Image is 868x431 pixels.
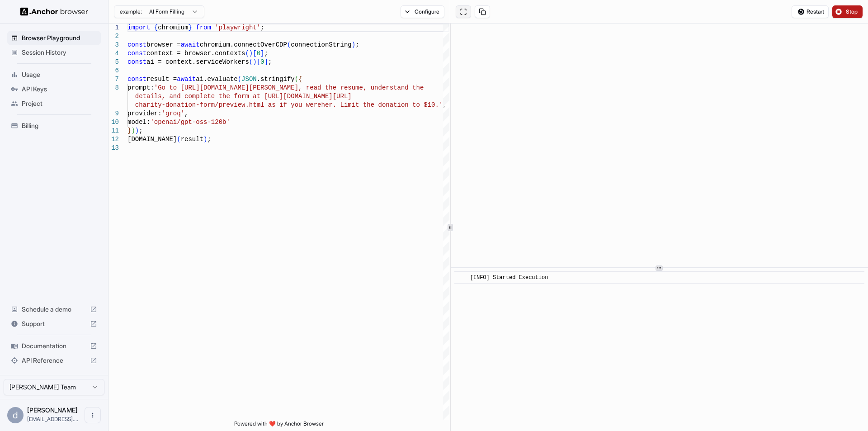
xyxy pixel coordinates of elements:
span: ( [177,136,180,143]
span: ( [287,41,291,48]
span: prompt: [127,84,154,91]
span: charity-donation-form/preview.html as if you were [135,101,321,109]
button: Open menu [85,407,101,423]
span: [ [257,58,260,66]
span: chromium [158,24,188,31]
span: chromium.connectOverCDP [200,41,287,48]
div: Schedule a demo [7,302,101,317]
button: Open in full screen [456,5,471,18]
span: ad the resume, understand the [314,84,424,91]
span: 'groq' [162,110,184,117]
span: ai = context.serviceWorkers [146,58,249,66]
span: d weinberger [27,406,78,414]
span: ; [139,127,142,134]
span: ; [264,50,268,57]
span: result [181,136,203,143]
span: 'openai/gpt-oss-120b' [150,118,230,126]
button: Stop [832,5,863,18]
span: } [188,24,192,31]
span: from [196,24,211,31]
div: API Reference [7,353,101,368]
span: ( [238,76,241,83]
span: } [127,127,131,134]
span: details, and complete the form at [URL] [135,93,283,100]
img: Anchor Logo [20,7,88,16]
span: const [127,58,146,66]
span: Browser Playground [22,33,97,43]
span: [DOMAIN_NAME] [127,136,177,143]
span: [INFO] Started Execution [470,275,548,281]
span: 'playwright' [215,24,260,31]
div: 12 [108,135,119,144]
span: ) [253,58,256,66]
span: Documentation [22,341,86,350]
span: ; [260,24,264,31]
div: 7 [108,75,119,84]
span: Usage [22,70,97,79]
span: Project [22,99,97,108]
div: Project [7,96,101,111]
span: const [127,41,146,48]
span: ( [245,50,249,57]
span: Session History [22,48,97,57]
span: await [177,76,196,83]
div: 1 [108,24,119,32]
span: ) [131,127,135,134]
span: , [184,110,188,117]
div: API Keys [7,82,101,96]
span: 0 [257,50,260,57]
span: ( [295,76,298,83]
div: 9 [108,109,119,118]
span: ; [355,41,359,48]
span: { [298,76,302,83]
div: 5 [108,58,119,66]
div: Support [7,317,101,331]
span: import [127,24,150,31]
div: d [7,407,24,423]
span: browser = [146,41,181,48]
span: ) [135,127,139,134]
span: Billing [22,121,97,130]
span: API Keys [22,85,97,94]
div: 4 [108,49,119,58]
div: 2 [108,32,119,41]
div: 3 [108,41,119,49]
span: ] [260,50,264,57]
span: model: [127,118,150,126]
span: const [127,76,146,83]
span: her. Limit the donation to $10.' [321,101,443,109]
div: 8 [108,84,119,92]
span: 0 [260,58,264,66]
span: ] [264,58,268,66]
div: 13 [108,144,119,152]
div: Session History [7,45,101,60]
span: example: [120,8,142,15]
span: context = browser.contexts [146,50,245,57]
div: Browser Playground [7,31,101,45]
div: Billing [7,118,101,133]
span: JSON [241,76,257,83]
button: Configure [401,5,444,18]
span: 0822994@gmail.com [27,416,78,422]
span: Powered with ❤️ by Anchor Browser [234,420,324,431]
span: Stop [846,8,859,15]
button: Restart [792,5,829,18]
div: 6 [108,66,119,75]
span: [ [253,50,256,57]
span: await [181,41,200,48]
button: Copy session ID [475,5,490,18]
span: result = [146,76,177,83]
span: provider: [127,110,162,117]
span: Support [22,319,86,328]
div: Usage [7,67,101,82]
span: ​ [459,273,463,282]
span: .stringify [257,76,295,83]
span: connectionString [291,41,351,48]
span: const [127,50,146,57]
span: Restart [807,8,824,15]
span: ) [249,50,253,57]
span: 'Go to [URL][DOMAIN_NAME][PERSON_NAME], re [154,84,314,91]
span: Schedule a demo [22,305,86,314]
div: 11 [108,127,119,135]
span: [DOMAIN_NAME][URL] [283,93,351,100]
